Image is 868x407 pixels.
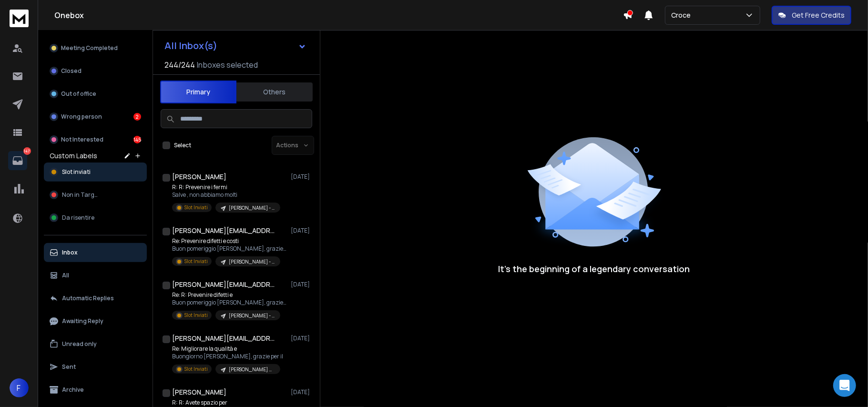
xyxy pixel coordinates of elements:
button: Meeting Completed [44,39,147,58]
p: Re: Migliorare la qualità e [172,345,283,353]
p: [PERSON_NAME] - ottimizzazione processi produttivi [229,204,275,212]
button: Da risentire [44,208,147,227]
p: [DATE] [291,227,312,234]
h1: [PERSON_NAME] [172,172,226,182]
button: Automatic Replies [44,289,147,308]
button: All [44,266,147,285]
button: All Inbox(s) [157,36,314,55]
p: Get Free Credits [792,10,845,20]
label: Select [174,142,191,149]
p: All [62,272,69,279]
p: Out of office [61,90,96,98]
p: Croce [671,10,694,20]
span: Slot inviati [62,168,91,176]
button: Awaiting Reply [44,312,147,331]
button: Slot inviati [44,163,147,182]
div: 145 [133,136,141,143]
h3: Custom Labels [50,151,97,161]
p: [PERSON_NAME] - manutenzione predittiva [229,258,275,265]
p: Not Interested [61,136,103,143]
p: Re: R: Prevenire difetti e [172,291,286,299]
p: Automatic Replies [62,295,114,302]
div: 2 [133,113,141,121]
p: Slot Inviati [184,204,208,211]
p: [PERSON_NAME] - manutenzione predittiva [229,312,275,319]
a: 147 [8,151,27,170]
button: Get Free Credits [772,6,851,25]
p: Closed [61,67,82,75]
p: Buon pomeriggio [PERSON_NAME], grazie per [172,299,286,306]
p: Buongiorno [PERSON_NAME], grazie per il [172,353,283,360]
span: 244 / 244 [164,59,195,71]
p: Awaiting Reply [62,317,103,325]
p: [DATE] [291,388,312,396]
button: Others [236,81,313,102]
span: Non in Target [62,191,100,199]
p: Inbox [62,249,78,256]
p: R: R: Avete spazio per [172,399,280,407]
p: Slot Inviati [184,312,208,319]
button: F [10,378,29,397]
p: [DATE] [291,281,312,288]
p: Wrong person [61,113,102,121]
p: Buon pomeriggio [PERSON_NAME], grazie per [172,245,286,253]
p: It’s the beginning of a legendary conversation [499,262,690,275]
button: Inbox [44,243,147,262]
h3: Inboxes selected [197,59,258,71]
h1: [PERSON_NAME][EMAIL_ADDRESS][DOMAIN_NAME] [172,226,277,235]
span: Da risentire [62,214,94,222]
button: Out of office [44,84,147,103]
h1: All Inbox(s) [164,41,217,51]
p: Re: Prevenire difetti e costi [172,237,286,245]
p: Slot Inviati [184,366,208,373]
p: Salve , non abbiamo molti [172,191,280,199]
button: Primary [160,81,236,103]
p: [PERSON_NAME] Gesi - agosto [229,366,275,373]
button: Closed [44,61,147,81]
button: Archive [44,380,147,399]
button: Unread only [44,335,147,354]
p: Archive [62,386,84,394]
p: Unread only [62,340,97,348]
p: [DATE] [291,173,312,181]
h1: [PERSON_NAME][EMAIL_ADDRESS][DOMAIN_NAME] [172,334,277,343]
h1: [PERSON_NAME][EMAIL_ADDRESS][PERSON_NAME][DOMAIN_NAME] [172,280,277,289]
p: Slot Inviati [184,258,208,265]
img: logo [10,10,29,27]
button: Sent [44,357,147,376]
h1: Onebox [54,10,623,21]
button: Non in Target [44,185,147,204]
p: R: R: Prevenire i fermi [172,183,280,191]
button: Not Interested145 [44,130,147,149]
p: Meeting Completed [61,44,118,52]
h1: [PERSON_NAME] [172,387,226,397]
div: Open Intercom Messenger [833,374,856,397]
p: 147 [23,147,31,155]
p: [DATE] [291,335,312,342]
button: Wrong person2 [44,107,147,126]
p: Sent [62,363,76,371]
